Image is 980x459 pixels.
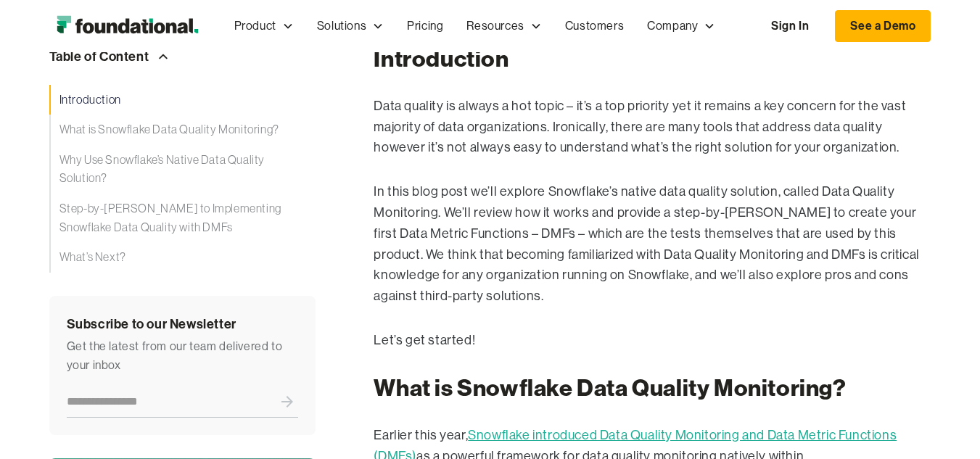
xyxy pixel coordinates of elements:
[223,2,305,50] div: Product
[276,386,298,417] input: Submit
[49,85,316,115] a: Introduction
[67,313,299,335] div: Subscribe to our Newsletter
[455,2,553,50] div: Resources
[67,386,299,418] form: Newsletter Form
[374,330,931,351] p: Let’s get started!
[49,194,316,242] a: Step-by-[PERSON_NAME] to Implementing Snowflake Data Quality with DMFs
[374,45,931,73] h2: Introduction
[49,12,205,41] img: Foundational Logo
[49,115,316,145] a: What is Snowflake Data Quality Monitoring?
[67,337,299,374] div: Get the latest from our team delivered to your inbox
[317,17,366,36] div: Solutions
[374,96,931,158] p: Data quality is always a hot topic – it’s a top priority yet it remains a key concern for the vas...
[635,2,727,50] div: Company
[49,145,316,194] a: Why Use Snowflake’s Native Data Quality Solution?
[155,48,172,65] img: Arrow
[395,2,455,50] a: Pricing
[234,17,276,36] div: Product
[835,10,931,42] a: See a Demo
[49,46,149,67] div: Table of Content
[647,17,698,36] div: Company
[553,2,635,50] a: Customers
[49,12,205,41] a: home
[49,242,316,273] a: What’s Next?
[374,374,931,402] h2: What is Snowflake Data Quality Monitoring?
[757,11,823,41] a: Sign In
[907,389,980,459] iframe: Chat Widget
[466,17,524,36] div: Resources
[305,2,395,50] div: Solutions
[374,181,931,307] p: In this blog post we’ll explore Snowflake’s native data quality solution, called Data Quality Mon...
